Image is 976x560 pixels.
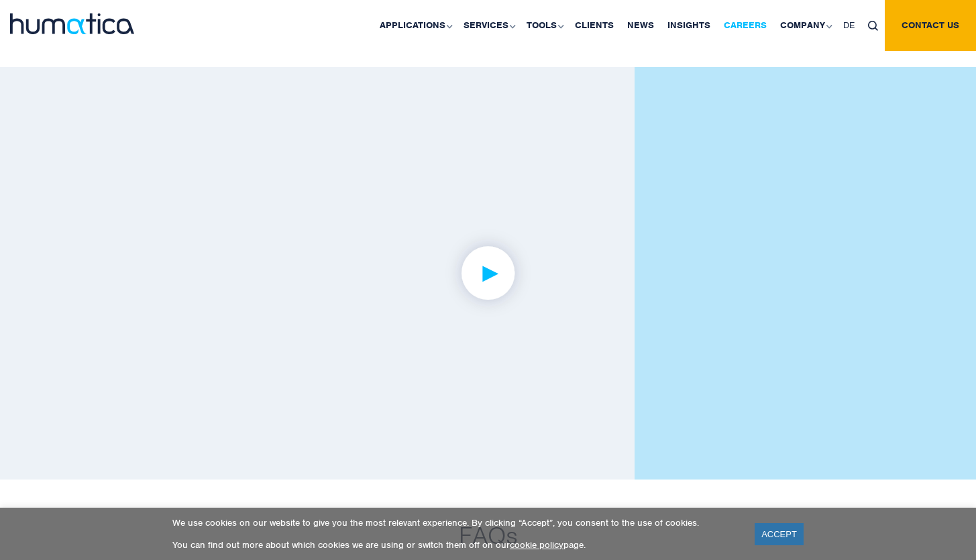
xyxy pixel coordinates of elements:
[172,539,738,551] p: You can find out more about which cookies we are using or switch them off on our page.
[436,221,540,325] img: play
[172,517,738,528] p: We use cookies on our website to give you the most relevant experience. By clicking “Accept”, you...
[843,19,855,31] span: DE
[755,523,804,545] a: ACCEPT
[10,13,134,34] img: logo
[510,539,563,551] a: cookie policy
[868,21,878,31] img: search_icon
